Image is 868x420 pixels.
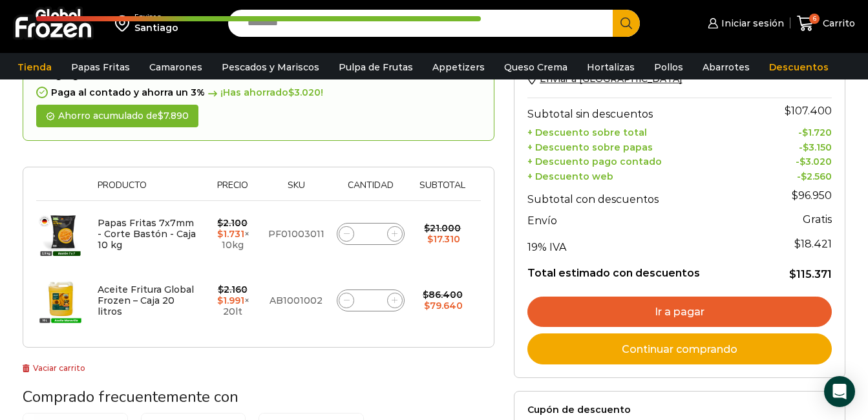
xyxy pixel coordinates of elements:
[613,10,640,37] button: Search button
[802,127,832,138] bdi: 1.720
[288,87,294,98] span: $
[803,142,832,153] bdi: 3.150
[785,105,832,117] bdi: 107.400
[580,55,641,79] a: Hortalizas
[115,12,134,34] img: address-field-icon.svg
[332,55,419,79] a: Pulpa de Frutas
[91,180,204,200] th: Producto
[23,363,85,373] a: Vaciar carrito
[527,257,762,281] th: Total estimado con descuentos
[288,87,321,98] bdi: 3.020
[262,180,331,200] th: Sku
[134,12,178,21] div: Enviar a
[799,156,832,167] bdi: 3.020
[762,123,832,138] td: -
[801,171,832,182] bdi: 2.560
[134,21,178,34] div: Santiago
[217,295,223,306] span: $
[762,138,832,153] td: -
[217,228,223,240] span: $
[262,268,331,334] td: AB1001002
[23,386,238,407] span: Comprado frecuentemente con
[362,225,380,243] input: Product quantity
[803,142,809,153] span: $
[792,189,798,202] span: $
[762,153,832,168] td: -
[65,55,136,79] a: Papas Fritas
[809,14,820,24] span: 6
[797,8,855,39] a: 6 Carrito
[527,209,762,231] th: Envío
[424,222,461,234] bdi: 21.000
[527,98,762,123] th: Subtotal sin descuentos
[143,55,209,79] a: Camarones
[527,297,832,328] a: Ir a pagar
[218,284,248,295] bdi: 2.160
[158,110,164,121] span: $
[205,87,323,98] span: ¡Has ahorrado !
[424,300,463,311] bdi: 79.640
[424,222,430,234] span: $
[427,233,460,245] bdi: 17.310
[527,333,832,364] a: Continuar comprando
[762,168,832,183] td: -
[218,284,224,295] span: $
[411,180,475,200] th: Subtotal
[801,171,807,182] span: $
[802,127,808,138] span: $
[427,233,433,245] span: $
[527,231,762,257] th: 19% IVA
[331,180,411,200] th: Cantidad
[273,59,374,81] span: ¡Has ahorrado !
[204,180,262,200] th: Precio
[204,200,262,268] td: × 10kg
[794,238,801,250] span: $
[527,153,762,168] th: + Descuento pago contado
[424,300,430,311] span: $
[426,55,491,79] a: Appetizers
[789,268,796,280] span: $
[799,156,805,167] span: $
[527,123,762,138] th: + Descuento sobre total
[98,217,196,251] a: Papas Fritas 7x7mm - Corte Bastón - Caja 10 kg
[785,105,791,117] span: $
[527,183,762,209] th: Subtotal con descuentos
[820,17,855,30] span: Carrito
[423,289,429,300] span: $
[696,55,756,79] a: Abarrotes
[362,291,380,310] input: Product quantity
[789,268,832,280] bdi: 115.371
[215,55,326,79] a: Pescados y Mariscos
[376,59,481,81] a: Obtener más descuento
[217,217,223,229] span: $
[803,213,832,226] strong: Gratis
[527,138,762,153] th: + Descuento sobre papas
[158,110,189,121] bdi: 7.890
[262,200,331,268] td: PF01003011
[527,404,832,415] label: Cupón de descuento
[794,238,832,250] span: 18.421
[217,295,244,306] bdi: 1.991
[217,228,244,240] bdi: 1.731
[792,189,832,202] bdi: 96.950
[824,376,855,407] div: Open Intercom Messenger
[763,55,835,79] a: Descuentos
[36,105,198,127] div: Ahorro acumulado de
[204,268,262,334] td: × 20lt
[217,217,248,229] bdi: 2.100
[98,284,194,317] a: Aceite Fritura Global Frozen – Caja 20 litros
[11,55,58,79] a: Tienda
[36,87,481,98] div: Paga al contado y ahorra un 3%
[498,55,574,79] a: Queso Crema
[423,289,463,300] bdi: 86.400
[648,55,690,79] a: Pollos
[527,168,762,183] th: + Descuento web
[718,17,784,30] span: Iniciar sesión
[704,10,783,36] a: Iniciar sesión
